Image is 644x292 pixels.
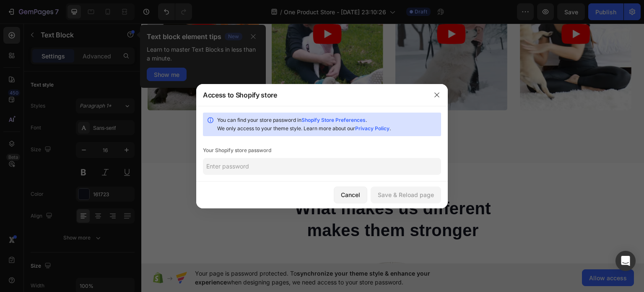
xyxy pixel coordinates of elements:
div: Access to Shopify store [203,90,277,100]
button: Dot [244,100,249,105]
div: Your Shopify store password [203,146,441,155]
button: Save & Reload page [371,187,441,203]
button: Play [296,0,325,21]
div: Open Intercom Messenger [615,251,636,271]
button: Play [172,0,200,21]
button: Dot [254,100,259,105]
button: Cancel [334,187,367,203]
button: Play [48,0,76,21]
input: Enter password [203,158,441,175]
div: Save & Reload page [378,190,434,199]
button: Play [421,0,449,21]
p: What makes us different makes them stronger [140,174,363,218]
div: You can find your store password in . We only access to your theme style. Learn more about our . [217,116,438,133]
a: Privacy Policy [355,125,390,132]
div: Cancel [341,190,360,199]
a: Shopify Store Preferences [301,117,366,123]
